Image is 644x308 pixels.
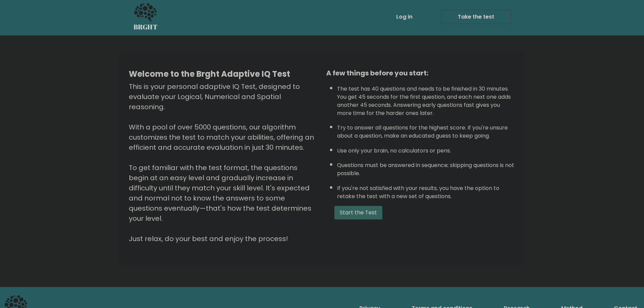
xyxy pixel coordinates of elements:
a: Log in [393,10,415,24]
li: Try to answer all questions for the highest score. If you're unsure about a question, make an edu... [337,120,516,140]
h5: BRGHT [134,23,158,31]
b: Welcome to the Brght Adaptive IQ Test [129,68,290,79]
a: Take the test [441,10,511,24]
li: If you're not satisfied with your results, you have the option to retake the test with a new set ... [337,181,516,200]
a: BRGHT [134,1,158,33]
button: Start the Test [334,206,382,219]
div: This is your personal adaptive IQ Test, designed to evaluate your Logical, Numerical and Spatial ... [129,81,318,244]
li: Use only your brain, no calculators or pens. [337,143,516,155]
li: Questions must be answered in sequence; skipping questions is not possible. [337,158,516,177]
div: A few things before you start: [326,68,516,78]
li: The test has 40 questions and needs to be finished in 30 minutes. You get 45 seconds for the firs... [337,81,516,117]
